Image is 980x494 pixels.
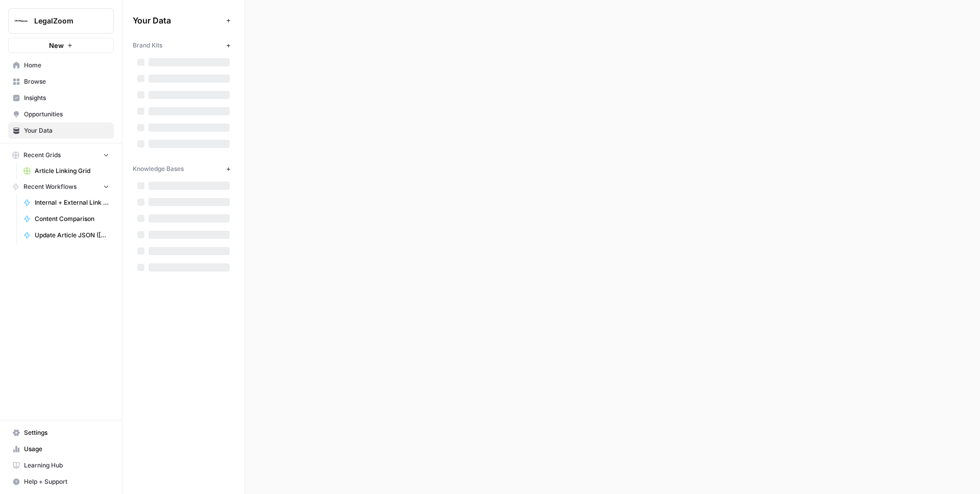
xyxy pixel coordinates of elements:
a: Learning Hub [8,457,114,474]
span: Usage [24,444,109,454]
a: Browse [8,73,114,90]
span: Insights [24,93,109,103]
a: Update Article JSON ([PERSON_NAME]) [19,227,114,243]
a: Insights [8,90,114,106]
span: New [49,40,64,51]
span: Your Data [24,126,109,135]
span: Learning Hub [24,461,109,470]
a: Settings [8,425,114,441]
span: Recent Grids [23,151,61,160]
a: Internal + External Link Addition [19,194,114,211]
button: Help + Support [8,474,114,490]
span: Help + Support [24,477,109,486]
img: LegalZoom Logo [12,12,30,30]
span: Update Article JSON ([PERSON_NAME]) [35,231,109,240]
span: LegalZoom [34,16,96,26]
a: Article Linking Grid [19,163,114,179]
span: Settings [24,428,109,437]
span: Recent Workflows [23,182,77,191]
a: Content Comparison [19,211,114,227]
a: Home [8,57,114,73]
span: Browse [24,77,109,86]
a: Your Data [8,122,114,139]
a: Opportunities [8,106,114,122]
button: Workspace: LegalZoom [8,8,114,34]
span: Article Linking Grid [35,166,109,176]
button: New [8,38,114,53]
span: Brand Kits [133,41,162,50]
span: Knowledge Bases [133,164,184,174]
button: Recent Workflows [8,179,114,194]
span: Content Comparison [35,214,109,224]
span: Opportunities [24,110,109,119]
a: Usage [8,441,114,457]
span: Home [24,61,109,70]
span: Internal + External Link Addition [35,198,109,207]
button: Recent Grids [8,147,114,163]
span: Your Data [133,14,222,27]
